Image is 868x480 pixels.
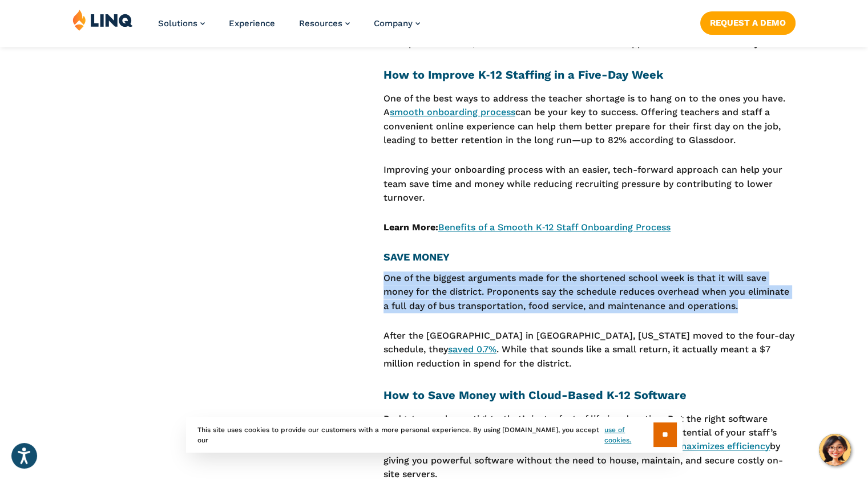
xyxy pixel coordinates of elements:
[383,222,438,233] strong: Learn More:
[390,107,515,117] a: smooth onboarding process
[299,18,342,29] span: Resources
[819,434,851,466] button: Hello, have a question? Let’s chat.
[186,417,683,453] div: This site uses cookies to provide our customers with a more personal experience. By using [DOMAIN...
[383,329,796,371] p: After the [GEOGRAPHIC_DATA] in [GEOGRAPHIC_DATA], [US_STATE] moved to the four-day schedule, they...
[383,271,796,313] p: One of the biggest arguments made for the shortened school week is that it will save money for th...
[158,18,197,29] span: Solutions
[438,222,671,233] a: Benefits of a Smooth K‑12 Staff Onboarding Process
[374,18,420,29] a: Company
[229,18,275,29] a: Experience
[383,387,796,404] h3: How to Save Money with Cloud-Based K‑12 Software
[383,251,450,263] strong: SAVE MONEY
[700,11,796,34] a: Request a Demo
[604,425,653,445] a: use of cookies.
[448,344,496,355] a: saved 0.7%
[383,68,663,82] strong: How to Improve K‑12 Staffing in a Five-Day Week
[383,92,796,147] p: One of the best ways to address the teacher shortage is to hang on to the ones you have. A can be...
[72,9,133,31] img: LINQ | K‑12 Software
[299,18,350,29] a: Resources
[158,18,205,29] a: Solutions
[700,9,796,34] nav: Button Navigation
[374,18,413,29] span: Company
[383,163,796,205] p: Improving your onboarding process with an easier, tech-forward approach can help your team save t...
[158,9,420,47] nav: Primary Navigation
